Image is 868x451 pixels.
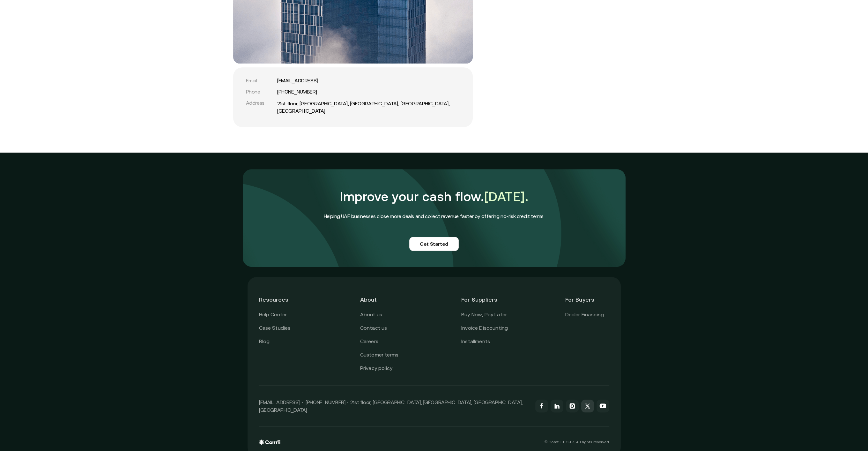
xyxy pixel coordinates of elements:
a: Case Studies [259,324,291,332]
header: Resources [259,289,303,311]
header: For Buyers [565,289,609,311]
div: Phone [246,89,275,95]
a: Dealer Financing [565,311,604,319]
a: Careers [360,337,378,346]
span: [DATE]. [484,189,528,204]
a: Installments [461,337,490,346]
p: [EMAIL_ADDRESS] · [PHONE_NUMBER] · 21st floor, [GEOGRAPHIC_DATA], [GEOGRAPHIC_DATA], [GEOGRAPHIC_... [259,398,529,414]
a: Privacy policy [360,364,392,372]
h4: Helping UAE businesses close more deals and collect revenue faster by offering no-risk credit terms. [323,212,544,220]
a: Blog [259,337,270,346]
img: comfi [243,169,626,267]
header: About [360,289,404,311]
div: Email [246,78,275,84]
h1: Improve your cash flow. [323,185,544,208]
a: Help Center [259,311,287,319]
header: For Suppliers [461,289,508,311]
a: [EMAIL_ADDRESS] [277,78,318,84]
a: 21st floor, [GEOGRAPHIC_DATA], [GEOGRAPHIC_DATA], [GEOGRAPHIC_DATA], [GEOGRAPHIC_DATA] [277,100,460,114]
a: [PHONE_NUMBER] [277,89,317,95]
a: About us [360,311,382,319]
div: Address [246,100,275,106]
a: Invoice Discounting [461,324,508,332]
img: comfi logo [259,440,280,445]
a: Customer terms [360,351,398,359]
p: © Comfi L.L.C-FZ, All rights reserved [545,440,609,444]
a: Buy Now, Pay Later [461,311,507,319]
a: Contact us [360,324,387,332]
a: Get Started [409,237,459,251]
